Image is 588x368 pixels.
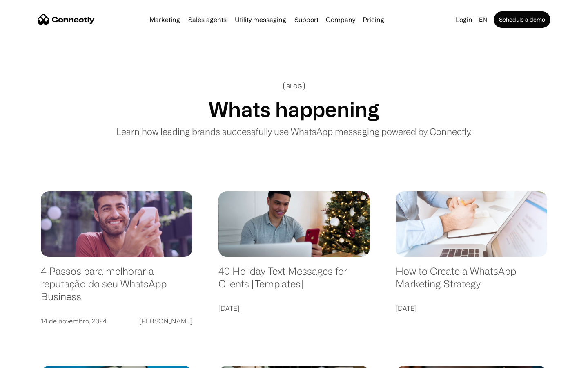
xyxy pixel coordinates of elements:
div: [PERSON_NAME] [139,315,192,327]
p: Learn how leading brands successfully use WhatsApp messaging powered by Connectly. [116,125,472,138]
div: BLOG [286,83,302,89]
a: 4 Passos para melhorar a reputação do seu WhatsApp Business [41,265,192,311]
a: 40 Holiday Text Messages for Clients [Templates] [218,265,370,298]
a: Marketing [146,16,183,23]
a: Utility messaging [232,16,290,23]
div: [DATE] [396,303,416,314]
a: Login [452,14,476,25]
a: Support [291,16,322,23]
aside: Language selected: English [8,354,49,365]
div: [DATE] [218,303,239,314]
div: Company [326,14,355,25]
a: Pricing [359,16,388,23]
ul: Language list [16,354,49,365]
a: How to Create a WhatsApp Marketing Strategy [396,265,547,298]
div: en [479,14,487,25]
h1: Whats happening [209,97,379,121]
div: 14 de novembro, 2024 [41,315,107,327]
a: Schedule a demo [494,11,550,28]
a: Sales agents [185,16,230,23]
